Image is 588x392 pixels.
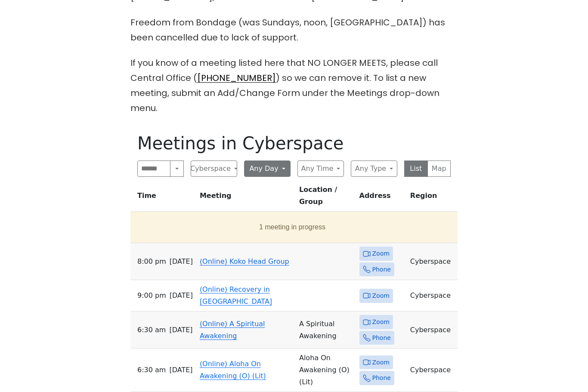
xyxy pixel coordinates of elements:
button: Cyberspace [191,161,237,177]
th: Location / Group [296,184,356,212]
a: (Online) Aloha On Awakening (O) (Lit) [200,360,266,380]
span: [DATE] [170,290,193,302]
td: A Spiritual Awakening [296,312,356,349]
a: [PHONE_NUMBER] [197,72,276,84]
h1: Meetings in Cyberspace [137,133,451,154]
span: Phone [372,333,391,343]
td: Cyberspace [407,243,458,280]
p: Freedom from Bondage (was Sundays, noon, [GEOGRAPHIC_DATA]) has been cancelled due to lack of sup... [130,15,458,45]
button: Any Type [351,161,397,177]
a: (Online) A Spiritual Awakening [200,320,265,340]
span: Phone [372,373,391,383]
button: Any Time [297,161,344,177]
td: Cyberspace [407,349,458,392]
span: Zoom [372,357,390,368]
span: 8:00 PM [137,256,166,268]
th: Meeting [196,184,296,212]
span: 6:30 AM [137,364,166,376]
span: 6:30 AM [137,324,166,336]
button: List [404,161,428,177]
td: Cyberspace [407,280,458,312]
button: 1 meeting in progress [134,215,451,239]
span: [DATE] [169,364,192,376]
button: Map [427,161,451,177]
button: Search [170,161,184,177]
td: Aloha On Awakening (O) (Lit) [296,349,356,392]
span: [DATE] [169,324,192,336]
span: 9:00 PM [137,290,166,302]
a: (Online) Recovery in [GEOGRAPHIC_DATA] [200,285,272,306]
span: Phone [372,264,391,275]
p: If you know of a meeting listed here that NO LONGER MEETS, please call Central Office ( ) so we c... [130,56,458,116]
th: Time [130,184,196,212]
span: Zoom [372,317,390,327]
td: Cyberspace [407,312,458,349]
span: [DATE] [170,256,193,268]
button: Any Day [244,161,291,177]
span: Zoom [372,290,390,301]
th: Address [356,184,407,212]
a: (Online) Koko Head Group [200,257,289,265]
input: Search [137,161,170,177]
th: Region [407,184,458,212]
span: Zoom [372,248,390,259]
